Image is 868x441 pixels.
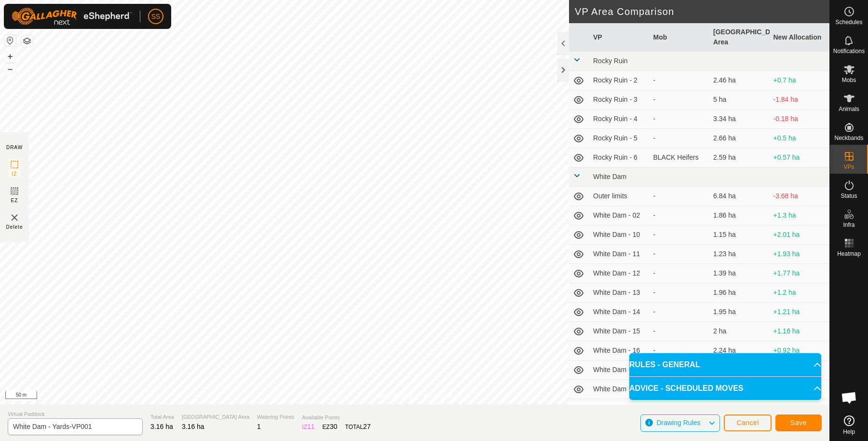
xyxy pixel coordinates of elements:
span: 3.16 ha [150,423,173,430]
span: Mobs [842,77,856,83]
div: TOTAL [345,422,371,432]
div: - [653,95,706,105]
p-accordion-header: ADVICE - SCHEDULED MOVES [629,377,821,400]
td: 2.24 ha [709,341,770,360]
div: - [653,249,706,259]
td: 1.39 ha [709,264,770,283]
div: BLACK Heifers [653,152,706,163]
td: Outer limits [589,187,650,206]
td: White Dam - 17 [589,360,650,380]
span: White Dam [593,173,626,180]
td: -1.84 ha [770,90,830,110]
th: [GEOGRAPHIC_DATA] Area [709,23,770,52]
span: RULES - GENERAL [629,359,700,371]
button: Reset Map [4,35,16,46]
span: 30 [330,423,338,430]
div: - [653,326,706,336]
div: EZ [323,422,338,432]
td: White Dam - 12 [589,264,650,283]
button: – [4,63,16,75]
span: IZ [12,170,17,178]
th: Mob [650,23,710,52]
span: Infra [843,222,854,228]
a: Open chat [835,383,864,412]
span: Rocky Ruin [593,57,628,65]
span: Drawing Rules [656,419,700,427]
span: ADVICE - SCHEDULED MOVES [629,383,743,394]
td: 1.15 ha [709,225,770,245]
span: Schedules [835,19,862,25]
span: Heatmap [837,251,861,257]
td: 1.95 ha [709,303,770,322]
span: 3.16 ha [182,423,204,430]
span: Watering Points [257,413,294,421]
a: Help [830,412,868,439]
td: +1.2 ha [770,283,830,303]
button: + [4,51,16,62]
div: - [653,268,706,278]
td: 2.66 ha [709,129,770,148]
td: White Dam - 19 [589,399,650,418]
td: +0.7 ha [770,71,830,90]
span: 1 [257,423,261,430]
td: 2.59 ha [709,148,770,167]
div: - [653,403,706,413]
div: - [653,133,706,143]
td: Rocky Ruin - 5 [589,129,650,148]
h2: VP Area Comparison [575,6,829,17]
td: Rocky Ruin - 3 [589,90,650,110]
span: [GEOGRAPHIC_DATA] Area [182,413,249,421]
td: White Dam - 18 [589,380,650,399]
div: - [653,345,706,356]
div: DRAW [6,144,23,151]
td: -3.68 ha [770,187,830,206]
div: - [653,288,706,298]
td: Rocky Ruin - 4 [589,110,650,129]
td: 2.46 ha [709,71,770,90]
span: SS [151,12,161,22]
td: White Dam - 02 [589,206,650,225]
img: VP [9,212,20,223]
th: VP [589,23,650,52]
td: +0.57 ha [770,148,830,167]
span: Notifications [833,48,865,54]
span: 11 [307,423,315,430]
td: White Dam - 14 [589,303,650,322]
td: Rocky Ruin - 2 [589,71,650,90]
div: IZ [302,422,314,432]
td: +0.92 ha [770,341,830,360]
button: Save [775,414,822,431]
td: +0.5 ha [770,129,830,148]
td: White Dam - 13 [589,283,650,303]
span: Cancel [736,419,759,427]
td: +2.01 ha [770,225,830,245]
td: 5 ha [709,90,770,110]
td: +1.21 ha [770,303,830,322]
p-accordion-header: RULES - GENERAL [629,353,821,376]
td: White Dam - 11 [589,245,650,264]
td: 1.96 ha [709,283,770,303]
span: Delete [6,223,23,231]
span: Help [843,429,855,435]
td: 1.23 ha [709,245,770,264]
td: 1.86 ha [709,206,770,225]
div: - [653,191,706,201]
div: - [653,75,706,85]
span: Virtual Paddock [8,410,143,418]
div: - [653,307,706,317]
td: White Dam - 10 [589,225,650,245]
span: Status [841,193,857,199]
a: Contact Us [424,392,453,400]
img: Gallagher Logo [12,8,132,25]
button: Cancel [724,414,772,431]
td: White Dam - 15 [589,322,650,341]
span: Save [790,419,807,427]
td: 2 ha [709,322,770,341]
td: +1.3 ha [770,206,830,225]
span: Animals [839,106,859,112]
div: - [653,230,706,240]
button: Map Layers [21,35,33,47]
td: 3.34 ha [709,110,770,129]
a: Privacy Policy [377,392,413,400]
td: +1.93 ha [770,245,830,264]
